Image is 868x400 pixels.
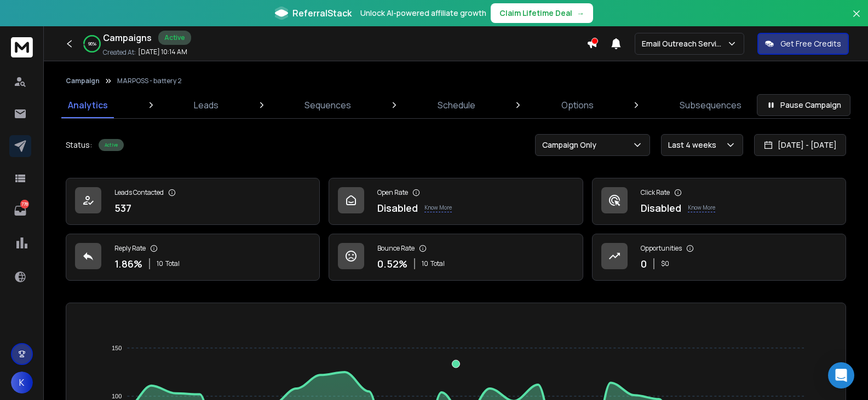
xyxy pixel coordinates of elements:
p: Subsequences [680,98,741,112]
p: 537 [114,200,131,216]
a: Schedule [431,92,482,118]
p: Bounce Rate [377,244,415,253]
p: Leads Contacted [114,188,164,197]
p: Options [561,98,594,112]
a: 778 [9,200,31,222]
p: 778 [20,200,29,208]
p: Sequences [304,98,351,112]
a: Leads [187,92,225,118]
h1: Campaigns [103,31,152,44]
a: Reply Rate1.86%10Total [66,234,320,281]
div: Active [99,139,124,151]
button: Claim Lifetime Deal→ [491,3,593,23]
p: Analytics [68,98,108,112]
button: [DATE] - [DATE] [754,134,846,156]
p: Know More [424,204,452,212]
p: Email Outreach Service [642,38,727,49]
div: Active [158,31,191,45]
tspan: 100 [112,393,122,399]
span: 10 [422,259,428,268]
a: Leads Contacted537 [66,178,320,225]
p: Opportunities [641,244,682,253]
tspan: 150 [112,345,122,351]
p: Last 4 weeks [668,140,721,150]
p: [DATE] 10:14 AM [138,48,187,56]
span: → [577,8,584,19]
span: ReferralStack [292,7,352,20]
button: Get Free Credits [757,33,849,55]
p: $ 0 [661,259,669,268]
p: Unlock AI-powered affiliate growth [360,8,486,19]
span: Total [165,259,180,268]
button: K [11,372,33,393]
a: Options [555,92,600,118]
p: Created At: [103,48,136,57]
p: 96 % [88,40,96,47]
p: Status: [66,140,92,150]
a: Open RateDisabledKnow More [329,178,583,225]
span: 10 [157,259,163,268]
p: 0 [641,256,647,271]
p: Disabled [377,200,418,216]
p: Disabled [641,200,681,216]
button: Campaign [66,77,100,85]
a: Analytics [61,92,114,118]
p: Open Rate [377,188,408,197]
a: Subsequences [673,92,748,118]
a: Bounce Rate0.52%10Total [329,234,583,281]
p: Leads [194,98,219,112]
p: Campaign Only [542,140,601,150]
p: Schedule [438,98,475,112]
p: MARPOSS - battery 2 [117,77,182,85]
p: Click Rate [641,188,670,197]
button: Pause Campaign [757,94,850,116]
span: Total [430,259,445,268]
div: Open Intercom Messenger [828,362,854,389]
button: Close banner [849,7,864,33]
p: Reply Rate [114,244,146,253]
a: Sequences [298,92,358,118]
p: 1.86 % [114,256,142,271]
p: Know More [688,204,715,212]
a: Opportunities0$0 [592,234,846,281]
a: Click RateDisabledKnow More [592,178,846,225]
p: 0.52 % [377,256,407,271]
p: Get Free Credits [780,38,841,49]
